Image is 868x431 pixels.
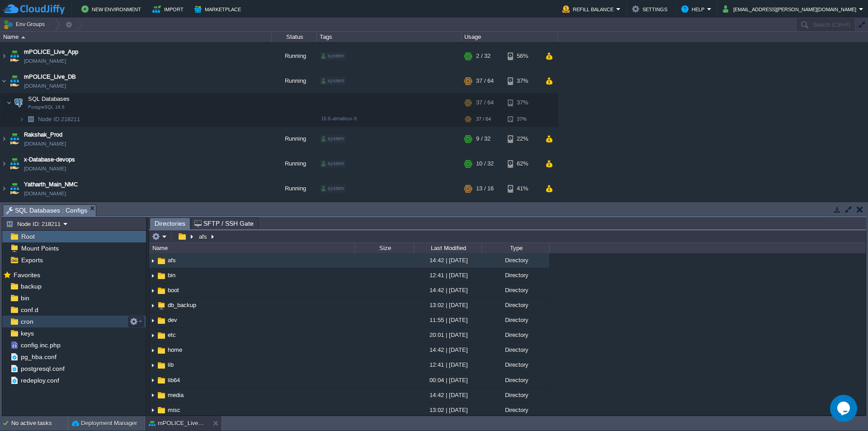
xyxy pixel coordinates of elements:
a: Rakshak_Prod [24,130,62,139]
img: AMDAwAAAACH5BAEAAAAALAAAAAABAAEAAAICRAEAOw== [149,269,156,283]
img: AMDAwAAAACH5BAEAAAAALAAAAAABAAEAAAICRAEAOw== [149,298,156,313]
a: boot [166,286,180,294]
img: AMDAwAAAACH5BAEAAAAALAAAAAABAAEAAAICRAEAOw== [0,152,8,176]
div: 12:41 | [DATE] [414,268,481,282]
img: AMDAwAAAACH5BAEAAAAALAAAAAABAAEAAAICRAEAOw== [149,284,156,298]
img: AMDAwAAAACH5BAEAAAAALAAAAAABAAEAAAICRAEAOw== [21,36,25,38]
img: AMDAwAAAACH5BAEAAAAALAAAAAABAAEAAAICRAEAOw== [156,331,166,341]
a: Mount Points [19,244,60,252]
span: mPOLICE_Live_App [24,47,78,57]
button: afs [198,232,209,241]
div: 20:01 | [DATE] [414,328,481,342]
div: 62% [508,152,537,176]
div: 13:02 | [DATE] [414,298,481,312]
div: Last Modified [415,243,481,253]
a: Node ID:218211 [37,115,81,123]
div: Directory [481,388,549,402]
div: 00:04 | [DATE] [414,373,481,387]
div: 37 / 64 [476,112,491,126]
div: Status [272,32,316,42]
div: system [320,52,346,60]
span: SFTP / SSH Gate [194,218,254,229]
img: AMDAwAAAACH5BAEAAAAALAAAAAABAAEAAAICRAEAOw== [149,343,156,357]
a: db_backup [166,301,198,309]
img: AMDAwAAAACH5BAEAAAAALAAAAAABAAEAAAICRAEAOw== [149,254,156,268]
div: 12:41 | [DATE] [414,358,481,372]
img: AMDAwAAAACH5BAEAAAAALAAAAAABAAEAAAICRAEAOw== [156,271,166,281]
img: AMDAwAAAACH5BAEAAAAALAAAAAABAAEAAAICRAEAOw== [149,403,156,417]
div: Directory [481,253,549,267]
span: PostgreSQL 16.6 [28,104,65,110]
div: 11:55 | [DATE] [414,313,481,327]
a: config.inc.php [19,341,62,349]
img: AMDAwAAAACH5BAEAAAAALAAAAAABAAEAAAICRAEAOw== [156,346,166,355]
div: 14:42 | [DATE] [414,253,481,267]
img: AMDAwAAAACH5BAEAAAAALAAAAAABAAEAAAICRAEAOw== [8,69,21,93]
img: AMDAwAAAACH5BAEAAAAALAAAAAABAAEAAAICRAEAOw== [8,44,21,68]
img: AMDAwAAAACH5BAEAAAAALAAAAAABAAEAAAICRAEAOw== [8,176,21,201]
div: Name [1,32,271,42]
a: lib64 [166,376,181,384]
img: AMDAwAAAACH5BAEAAAAALAAAAAABAAEAAAICRAEAOw== [149,374,156,388]
a: Yatharth_Main_NMC [24,180,78,189]
div: 14:42 | [DATE] [414,343,481,357]
img: AMDAwAAAACH5BAEAAAAALAAAAAABAAEAAAICRAEAOw== [149,359,156,373]
span: media [166,391,185,399]
div: Directory [481,403,549,417]
div: Directory [481,283,549,297]
div: No active tasks [11,416,68,431]
a: afs [166,256,177,264]
span: cron [19,317,35,326]
span: bin [166,271,177,279]
div: 13 / 16 [476,176,494,201]
div: 37 / 64 [476,69,494,93]
button: Settings [632,4,670,14]
a: pg_hba.conf [19,353,58,361]
span: home [166,346,184,354]
a: x-Database-devops [24,155,75,164]
img: AMDAwAAAACH5BAEAAAAALAAAAAABAAEAAAICRAEAOw== [156,256,166,266]
img: AMDAwAAAACH5BAEAAAAALAAAAAABAAEAAAICRAEAOw== [156,301,166,311]
span: [DOMAIN_NAME] [24,164,66,173]
div: 13:02 | [DATE] [414,403,481,417]
img: AMDAwAAAACH5BAEAAAAALAAAAAABAAEAAAICRAEAOw== [0,44,8,68]
span: Favorites [12,271,42,279]
div: Name [150,243,355,253]
img: AMDAwAAAACH5BAEAAAAALAAAAAABAAEAAAICRAEAOw== [8,127,21,151]
img: AMDAwAAAACH5BAEAAAAALAAAAAABAAEAAAICRAEAOw== [156,286,166,296]
a: dev [166,316,179,324]
button: Marketplace [194,4,244,14]
img: AMDAwAAAACH5BAEAAAAALAAAAAABAAEAAAICRAEAOw== [149,388,156,403]
span: redeploy.conf [19,376,61,384]
img: AMDAwAAAACH5BAEAAAAALAAAAAABAAEAAAICRAEAOw== [12,94,25,112]
img: AMDAwAAAACH5BAEAAAAALAAAAAABAAEAAAICRAEAOw== [156,316,166,326]
a: postgresql.conf [19,365,66,373]
button: [EMAIL_ADDRESS][PERSON_NAME][DOMAIN_NAME] [723,4,859,14]
div: Directory [481,268,549,282]
div: Type [482,243,549,253]
img: AMDAwAAAACH5BAEAAAAALAAAAAABAAEAAAICRAEAOw== [149,328,156,342]
span: SQL Databases [27,95,71,103]
div: 2 / 32 [476,44,491,68]
a: lib [166,361,175,369]
span: [DOMAIN_NAME] [24,81,66,90]
img: AMDAwAAAACH5BAEAAAAALAAAAAABAAEAAAICRAEAOw== [0,127,8,151]
div: system [320,77,346,85]
div: 41% [508,176,537,201]
img: AMDAwAAAACH5BAEAAAAALAAAAAABAAEAAAICRAEAOw== [156,375,166,385]
a: backup [19,282,43,290]
button: Node ID: 218211 [6,220,63,228]
div: Running [272,69,317,93]
div: Directory [481,373,549,387]
button: mPOLICE_Live_DB [149,419,206,428]
div: Directory [481,358,549,372]
div: 56% [508,44,537,68]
